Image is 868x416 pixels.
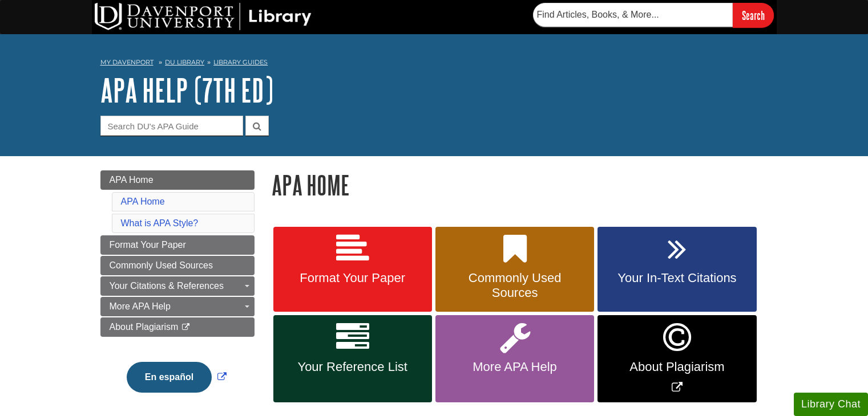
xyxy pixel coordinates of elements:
a: Commonly Used Sources [435,227,594,312]
form: Searches DU Library's articles, books, and more [533,3,774,27]
div: Guide Page Menu [100,170,255,412]
a: Your In-Text Citations [597,227,756,312]
span: Format Your Paper [110,240,186,250]
input: Search DU's APA Guide [100,116,243,136]
input: Search [733,3,774,27]
span: Your Reference List [282,360,423,374]
span: More APA Help [444,360,586,374]
a: About Plagiarism [100,317,255,337]
a: APA Help (7th Ed) [100,72,273,108]
a: DU Library [165,58,204,66]
i: This link opens in a new window [181,324,191,331]
a: Library Guides [213,58,268,66]
a: More APA Help [100,297,255,316]
img: DU Library [95,3,312,30]
span: Your Citations & References [110,281,224,291]
a: Link opens in new window [124,372,229,382]
a: Link opens in new window [597,315,756,402]
a: My Davenport [100,58,154,67]
a: Your Reference List [273,315,432,402]
a: What is APA Style? [121,218,199,228]
a: APA Home [121,197,165,206]
input: Find Articles, Books, & More... [533,3,733,27]
span: Format Your Paper [282,271,423,286]
h1: APA Home [272,170,768,199]
span: APA Home [110,175,154,185]
a: Format Your Paper [100,235,255,255]
a: APA Home [100,170,255,190]
a: More APA Help [435,315,594,402]
button: Library Chat [794,393,868,416]
span: Commonly Used Sources [110,260,213,270]
a: Your Citations & References [100,276,255,296]
span: About Plagiarism [606,360,748,374]
span: About Plagiarism [110,322,179,332]
button: En español [127,362,212,393]
a: Format Your Paper [273,227,432,312]
span: Your In-Text Citations [606,271,748,286]
span: Commonly Used Sources [444,271,586,300]
span: More APA Help [110,301,171,311]
a: Commonly Used Sources [100,256,255,275]
nav: breadcrumb [100,55,768,73]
